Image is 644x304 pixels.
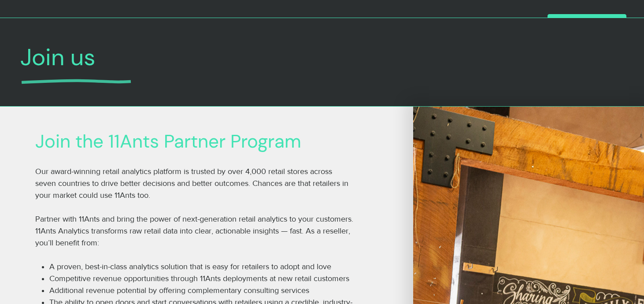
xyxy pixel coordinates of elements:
span: Competitive revenue opportunities through 11Ants deployments at new retail customers [49,274,349,283]
span: Join us [20,42,96,72]
span: Partner with 11Ants and bring the power of next-generation retail analytics to your customers. 11... [35,215,353,247]
a: Book a Demo [548,14,626,42]
span: Join the 11Ants Partner Program [35,129,301,153]
span: Additional revenue potential by offering complementary consulting services [49,286,309,295]
span: A proven, best-in-class analytics solution that is easy for retailers to adopt and love [49,262,331,271]
span: Our award-winning retail analytics platform is trusted by over 4,000 retail stores across seven c... [35,167,348,200]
